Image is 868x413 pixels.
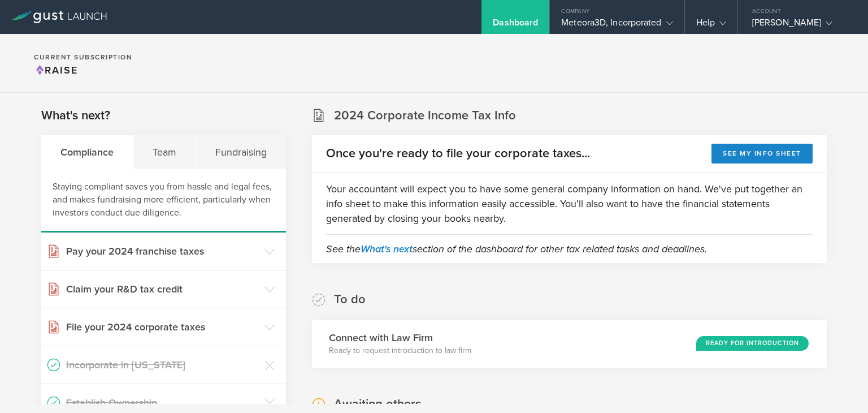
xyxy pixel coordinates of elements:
h2: Current Subscription [34,54,132,61]
h3: Claim your R&D tax credit [66,282,259,296]
h2: To do [334,291,366,308]
h3: File your 2024 corporate taxes [66,320,259,334]
p: Ready to request introduction to law firm [329,345,471,356]
em: See the section of the dashboard for other tax related tasks and deadlines. [326,243,707,255]
h2: What's next? [41,107,110,124]
div: Meteora3D, Incorporated [561,17,672,34]
div: Ready for Introduction [696,336,809,351]
div: Fundraising [196,135,286,169]
div: [PERSON_NAME] [752,17,848,34]
h3: Incorporate in [US_STATE] [66,358,259,372]
h2: 2024 Corporate Income Tax Info [334,107,516,124]
p: Your accountant will expect you to have some general company information on hand. We've put toget... [326,182,813,226]
div: Compliance [41,135,133,169]
span: Raise [34,64,78,76]
h2: Awaiting others [334,396,421,412]
button: See my info sheet [711,144,813,164]
h3: Pay your 2024 franchise taxes [66,244,259,259]
div: Help [696,17,726,34]
a: What's next [361,243,413,255]
h3: Connect with Law Firm [329,330,471,345]
h3: Establish Ownership [66,395,259,410]
div: Staying compliant saves you from hassle and legal fees, and makes fundraising more efficient, par... [41,169,286,233]
h2: Once you're ready to file your corporate taxes... [326,145,590,162]
div: Dashboard [493,17,538,34]
div: Connect with Law FirmReady to request introduction to law firmReady for Introduction [312,320,827,368]
div: Team [133,135,196,169]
